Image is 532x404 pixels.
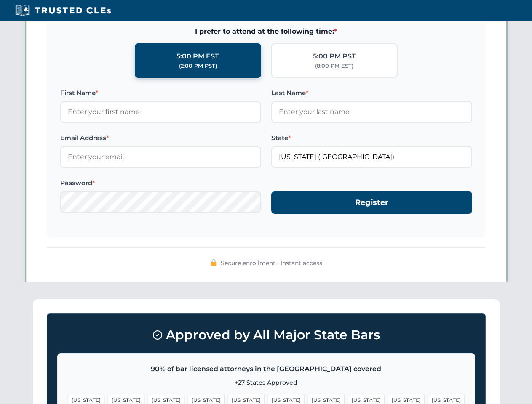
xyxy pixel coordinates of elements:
[57,324,475,346] h3: Approved by All Major State Bars
[60,88,261,98] label: First Name
[271,191,472,214] button: Register
[13,4,113,17] img: Trusted CLEs
[221,258,322,268] span: Secure enrollment • Instant access
[210,259,217,266] img: 🔒
[313,51,356,62] div: 5:00 PM PST
[60,146,261,167] input: Enter your email
[271,101,472,122] input: Enter your last name
[179,62,217,70] div: (2:00 PM PST)
[68,364,465,375] p: 90% of bar licensed attorneys in the [GEOGRAPHIC_DATA] covered
[60,178,261,188] label: Password
[60,133,261,143] label: Email Address
[271,88,472,98] label: Last Name
[271,146,472,167] input: Florida (FL)
[271,133,472,143] label: State
[315,62,353,70] div: (8:00 PM EST)
[176,51,219,62] div: 5:00 PM EST
[60,26,472,37] span: I prefer to attend at the following time:
[60,101,261,122] input: Enter your first name
[68,378,465,387] p: +27 States Approved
